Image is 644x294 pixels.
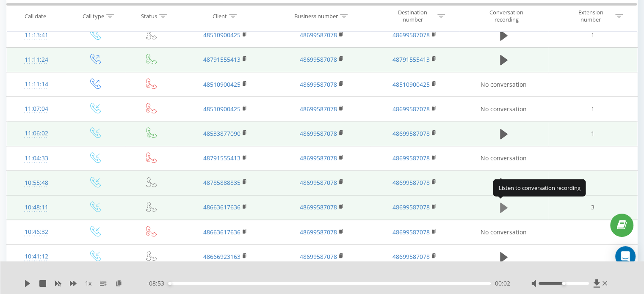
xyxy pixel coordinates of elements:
[392,154,430,162] a: 48699587078
[300,31,337,39] a: 48699587078
[83,12,104,19] div: Call type
[493,179,586,196] div: Listen to conversation recording
[392,253,430,261] a: 48699587078
[168,282,171,285] div: Accessibility label
[392,80,430,88] a: 48510900425
[15,125,58,142] div: 11:06:02
[548,195,637,220] td: 3
[15,224,58,240] div: 10:46:32
[615,246,636,267] div: Open Intercom Messenger
[548,97,637,121] td: 1
[300,203,337,211] a: 48699587078
[203,31,240,39] a: 48510900425
[479,9,534,23] div: Conversation recording
[15,175,58,191] div: 10:55:48
[300,179,337,187] a: 48699587078
[300,129,337,137] a: 48699587078
[203,228,240,236] a: 48663617636
[203,179,240,187] a: 48785888835
[300,55,337,63] a: 48699587078
[495,279,510,288] span: 00:02
[203,80,240,88] a: 48510900425
[300,253,337,261] a: 48699587078
[548,121,637,146] td: 1
[203,55,240,63] a: 48791555413
[481,105,527,113] span: No conversation
[294,12,338,19] div: Business number
[15,248,58,265] div: 10:41:12
[392,105,430,113] a: 48699587078
[141,12,157,19] div: Status
[15,76,58,93] div: 11:11:14
[85,279,91,288] span: 1 x
[392,228,430,236] a: 48699587078
[300,105,337,113] a: 48699587078
[213,12,227,19] div: Client
[15,101,58,117] div: 11:07:04
[203,253,240,261] a: 48666923163
[481,228,527,236] span: No conversation
[203,105,240,113] a: 48510900425
[390,9,435,23] div: Destination number
[562,282,565,285] div: Accessibility label
[392,129,430,137] a: 48699587078
[15,52,58,68] div: 11:11:24
[25,12,46,19] div: Call date
[392,55,430,63] a: 48791555413
[392,179,430,187] a: 48699587078
[300,228,337,236] a: 48699587078
[15,150,58,167] div: 11:04:33
[481,80,527,88] span: No conversation
[300,154,337,162] a: 48699587078
[203,154,240,162] a: 48791555413
[481,154,527,162] span: No conversation
[300,80,337,88] a: 48699587078
[147,279,169,288] span: - 08:53
[203,203,240,211] a: 48663617636
[15,27,58,44] div: 11:13:41
[15,199,58,216] div: 10:48:11
[203,129,240,137] a: 48533877090
[392,203,430,211] a: 48699587078
[392,31,430,39] a: 48699587078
